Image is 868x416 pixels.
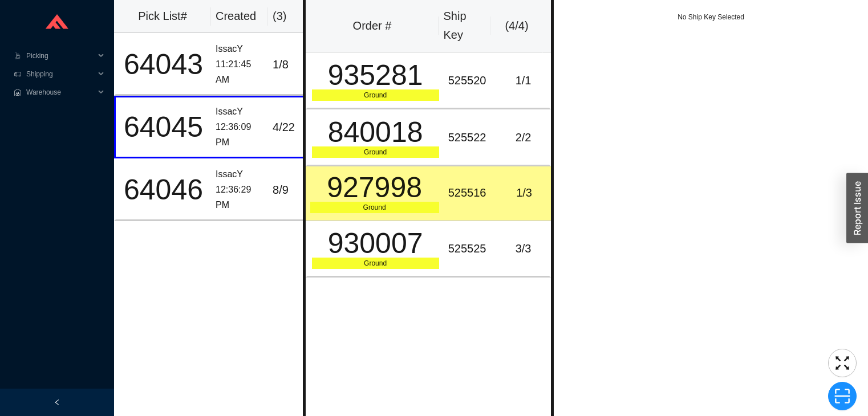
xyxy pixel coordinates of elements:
div: No Ship Key Selected [554,11,868,23]
div: ( 4 / 4 ) [495,17,538,35]
div: IssacY [216,104,263,120]
div: IssacY [216,167,263,182]
div: Ground [312,146,439,158]
span: fullscreen [829,354,856,372]
div: Ground [310,202,439,213]
div: 525525 [448,239,493,258]
div: 935281 [312,61,439,89]
div: 4 / 22 [273,118,307,137]
div: 927998 [310,173,439,202]
button: scan [828,382,857,410]
div: 840018 [312,118,439,146]
div: 525522 [448,128,493,147]
span: scan [829,388,856,405]
div: IssacY [216,42,263,57]
button: fullscreen [828,349,857,377]
div: 1 / 3 [502,183,546,202]
div: 2 / 2 [502,128,545,147]
div: ( 3 ) [273,7,309,26]
div: 525516 [448,183,493,202]
div: 3 / 3 [502,239,545,258]
div: 1 / 1 [502,71,545,90]
div: 8 / 9 [273,181,307,199]
div: 1 / 8 [273,55,307,74]
div: 12:36:29 PM [216,182,263,213]
div: 930007 [312,229,439,258]
div: 64043 [120,50,206,79]
div: 11:21:45 AM [216,57,263,87]
div: Ground [312,89,439,101]
div: Ground [312,258,439,269]
span: Shipping [26,65,95,83]
span: left [54,399,60,406]
div: 64046 [120,176,206,204]
span: Warehouse [26,83,95,101]
div: 64045 [120,113,206,141]
div: 12:36:09 PM [216,120,263,150]
span: Picking [26,47,95,65]
div: 525520 [448,71,493,90]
